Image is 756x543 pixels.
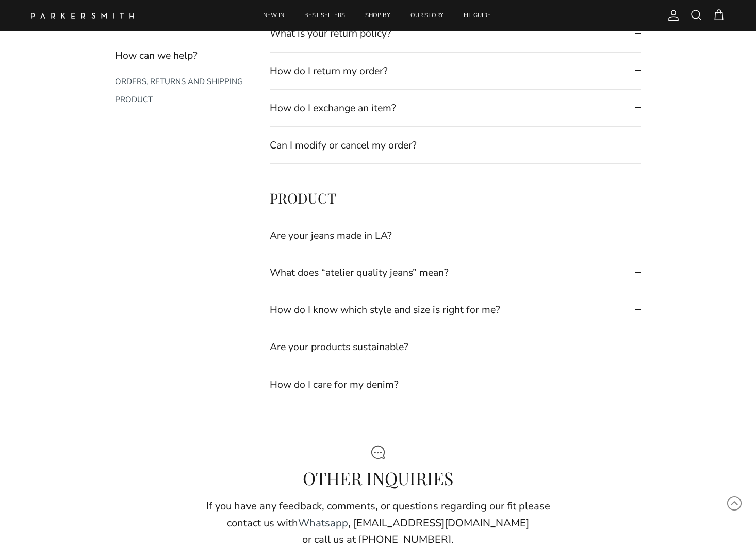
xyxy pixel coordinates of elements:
svg: Scroll to Top [727,496,742,511]
a: ORDERS, RETURNS AND SHIPPING [115,76,243,87]
summary: How do I know which style and size is right for me? [270,291,641,328]
a: Account [663,9,680,22]
div: How can we help? [115,47,249,63]
summary: What is your return policy? [270,15,641,52]
a: PRODUCT [115,94,153,105]
summary: How do I return my order? [270,53,641,89]
summary: What does “atelier quality jeans” mean? [270,254,641,291]
summary: Are your products sustainable? [270,328,641,365]
summary: How do I care for my denim? [270,366,641,403]
h2: OTHER INQUIRIES [192,468,564,489]
img: Parker Smith [31,13,134,19]
summary: How do I exchange an item? [270,90,641,126]
a: Whatsapp [298,516,348,530]
h3: PRODUCT [270,190,641,207]
summary: Can I modify or cancel my order? [270,127,641,163]
summary: Are your jeans made in LA? [270,217,641,254]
